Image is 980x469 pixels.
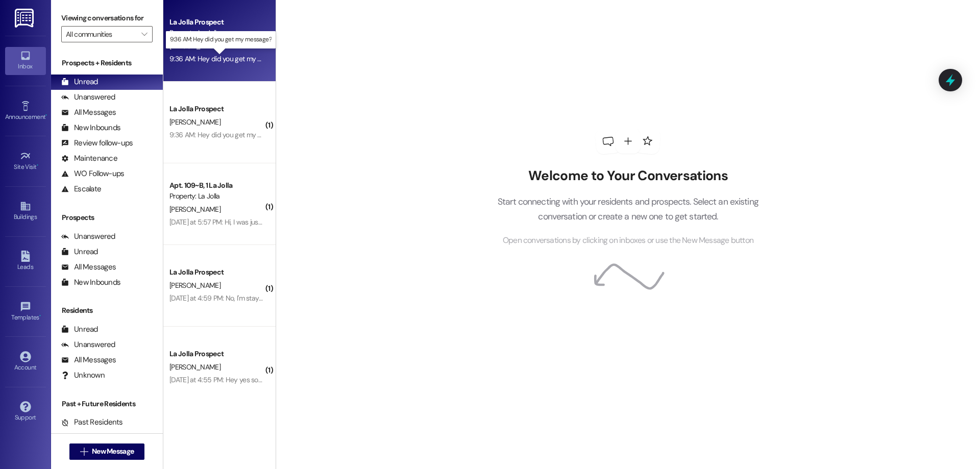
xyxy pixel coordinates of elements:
a: Leads [5,248,46,275]
button: New Message [69,443,145,460]
input: All communities [66,26,136,42]
h2: Welcome to Your Conversations [482,168,774,184]
p: 9:36 AM: Hey did you get my message? [170,35,272,44]
div: Past + Future Residents [51,399,163,409]
span: [PERSON_NAME] [169,117,220,127]
span: [PERSON_NAME] [169,281,220,290]
div: [DATE] at 5:57 PM: Hi, I was just wondering if there were possibly any openings for the fall? [169,217,435,227]
div: Residents [51,305,163,316]
span: New Message [92,446,134,457]
div: Unread [61,77,98,87]
div: Unanswered [61,339,115,350]
div: Prospects [51,212,163,223]
img: ResiDesk Logo [15,9,36,28]
div: Past Residents [61,417,123,428]
div: Maintenance [61,153,117,164]
div: Apt. 109~B, 1 La Jolla [169,180,264,191]
div: Unknown [61,370,105,381]
div: La Jolla Prospect [169,104,264,114]
div: All Messages [61,107,116,118]
div: Review follow-ups [61,138,133,149]
span: [PERSON_NAME] [169,362,220,372]
div: 9:36 AM: Hey did you get my message? [169,54,288,63]
a: Templates • [5,298,46,326]
div: Unread [61,324,98,335]
span: • [37,162,38,169]
div: All Messages [61,262,116,273]
div: New Inbounds [61,122,120,133]
a: Buildings [5,198,46,225]
div: 9:36 AM: Hey did you get my message? [169,130,288,139]
div: Unanswered [61,92,115,103]
label: Viewing conversations for [61,10,153,26]
div: Prospects + Residents [51,58,163,68]
span: [PERSON_NAME] [169,41,220,51]
div: [DATE] at 4:59 PM: No, I'm staying at [GEOGRAPHIC_DATA] [169,293,342,303]
a: Site Visit • [5,147,46,175]
p: Start connecting with your residents and prospects. Select an existing conversation or create a n... [482,194,774,224]
div: All Messages [61,355,116,365]
div: Unread [61,246,98,257]
div: Unanswered [61,231,115,242]
div: Escalate [61,184,101,194]
div: [DATE] at 4:55 PM: Hey yes sorry plans have been changing so much and I realized I only really wa... [169,375,844,384]
div: Property: La Jolla [169,28,264,38]
a: Support [5,398,46,426]
span: • [45,112,47,119]
div: La Jolla Prospect [169,17,264,28]
a: Inbox [5,47,46,75]
span: [PERSON_NAME] [169,205,220,214]
div: La Jolla Prospect [169,267,264,278]
span: • [39,312,41,319]
span: Open conversations by clicking on inboxes or use the New Message button [503,234,753,247]
a: Account [5,348,46,376]
div: New Inbounds [61,277,120,288]
div: Property: La Jolla [169,191,264,202]
i:  [80,448,88,456]
div: La Jolla Prospect [169,349,264,359]
i:  [141,30,147,38]
div: WO Follow-ups [61,168,124,179]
